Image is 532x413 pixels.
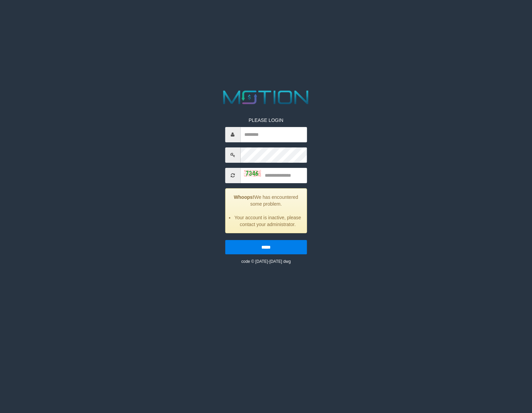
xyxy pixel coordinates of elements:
[225,117,307,124] p: PLEASE LOGIN
[234,214,301,228] li: Your account is inactive, please contact your administrator.
[234,194,254,200] strong: Whoops!
[225,188,307,233] div: We has encountered some problem.
[219,88,313,107] img: MOTION_logo.png
[244,170,261,177] img: captcha
[241,259,291,264] small: code © [DATE]-[DATE] dwg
